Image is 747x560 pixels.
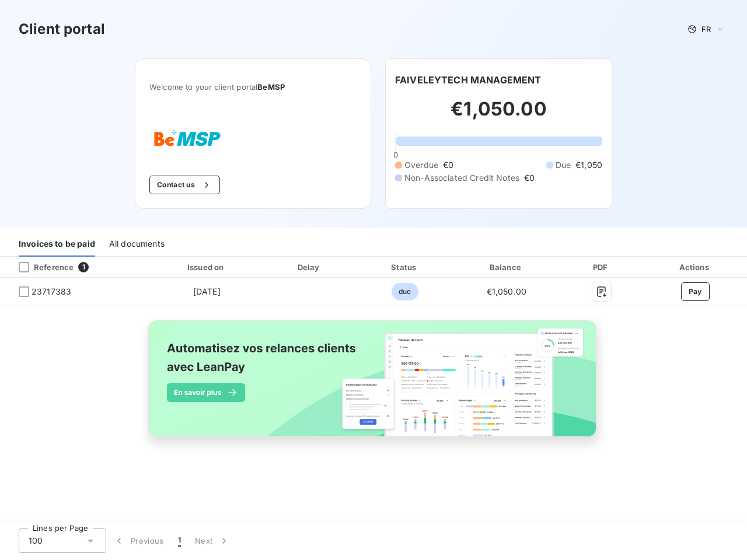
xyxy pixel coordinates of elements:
[178,535,181,547] span: 1
[575,159,602,171] span: €1,050
[395,97,602,132] h2: €1,050.00
[149,176,220,194] button: Contact us
[19,19,105,40] h3: Client portal
[106,528,171,553] button: Previous
[556,159,571,171] span: Due
[193,286,221,296] span: [DATE]
[456,261,557,273] div: Balance
[32,286,71,297] span: 23717383
[109,232,165,257] div: All documents
[265,261,354,273] div: Delay
[257,82,285,92] span: BeMSP
[9,262,74,272] div: Reference
[524,172,535,184] span: €0
[681,282,710,301] button: Pay
[153,261,260,273] div: Issued on
[395,73,541,87] h6: FAIVELEYTECH MANAGEMENT
[562,261,641,273] div: PDF
[487,286,526,296] span: €1,050.00
[404,159,438,171] span: Overdue
[29,535,43,547] span: 100
[149,82,357,92] span: Welcome to your client portal
[19,232,95,257] div: Invoices to be paid
[393,150,398,159] span: 0
[149,120,224,157] img: Company logo
[404,172,519,184] span: Non-Associated Credit Notes
[443,159,453,171] span: €0
[78,262,89,272] span: 1
[171,528,188,553] button: 1
[645,261,745,273] div: Actions
[392,283,418,300] span: due
[701,24,711,34] span: FR
[138,313,609,457] img: banner
[188,528,237,553] button: Next
[358,261,451,273] div: Status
